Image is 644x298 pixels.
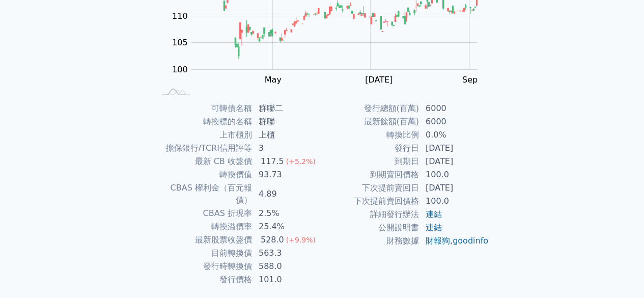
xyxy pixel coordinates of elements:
td: 擔保銀行/TCRI信用評等 [155,142,253,155]
td: 目前轉換價 [155,247,253,260]
td: 轉換標的名稱 [155,115,253,128]
td: 財務數據 [322,234,419,248]
td: 588.0 [253,260,322,273]
td: [DATE] [419,181,489,195]
td: 101.0 [253,273,322,286]
td: CBAS 權利金（百元報價） [155,181,253,207]
td: 發行日 [322,142,419,155]
td: 0.0% [419,128,489,142]
td: 詳細發行辦法 [322,208,419,221]
td: 6000 [419,102,489,115]
td: 93.73 [253,168,322,181]
a: 連結 [426,223,442,232]
td: 轉換溢價率 [155,220,253,233]
td: 563.3 [253,247,322,260]
td: 到期日 [322,155,419,168]
a: 財報狗 [426,236,450,246]
tspan: 105 [172,38,188,47]
td: 群聯二 [253,102,322,115]
span: (+5.2%) [286,157,316,166]
td: 群聯 [253,115,322,128]
div: 聊天小工具 [593,249,644,298]
td: 到期賣回價格 [322,168,419,181]
td: 可轉債名稱 [155,102,253,115]
td: 發行總額(百萬) [322,102,419,115]
td: 最新餘額(百萬) [322,115,419,128]
div: 528.0 [259,234,286,246]
td: 發行價格 [155,273,253,286]
td: CBAS 折現率 [155,207,253,220]
td: 3 [253,142,322,155]
td: 公開說明書 [322,221,419,234]
td: 轉換比例 [322,128,419,142]
td: 下次提前賣回日 [322,181,419,195]
tspan: 110 [172,11,188,21]
td: 轉換價值 [155,168,253,181]
a: goodinfo [453,236,488,246]
iframe: Chat Widget [593,249,644,298]
td: 最新股票收盤價 [155,233,253,247]
tspan: Sep [462,75,478,85]
td: 100.0 [419,168,489,181]
td: 2.5% [253,207,322,220]
td: 100.0 [419,195,489,208]
td: 最新 CB 收盤價 [155,155,253,168]
span: (+9.9%) [286,236,316,244]
tspan: May [264,75,281,85]
td: 6000 [419,115,489,128]
a: 連結 [426,209,442,219]
td: 上櫃 [253,128,322,142]
td: [DATE] [419,142,489,155]
td: 25.4% [253,220,322,233]
td: 4.89 [253,181,322,207]
div: 117.5 [259,155,286,168]
tspan: 100 [172,65,188,74]
td: 上市櫃別 [155,128,253,142]
td: 發行時轉換價 [155,260,253,273]
td: [DATE] [419,155,489,168]
td: 下次提前賣回價格 [322,195,419,208]
tspan: [DATE] [365,75,393,85]
td: , [419,234,489,248]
